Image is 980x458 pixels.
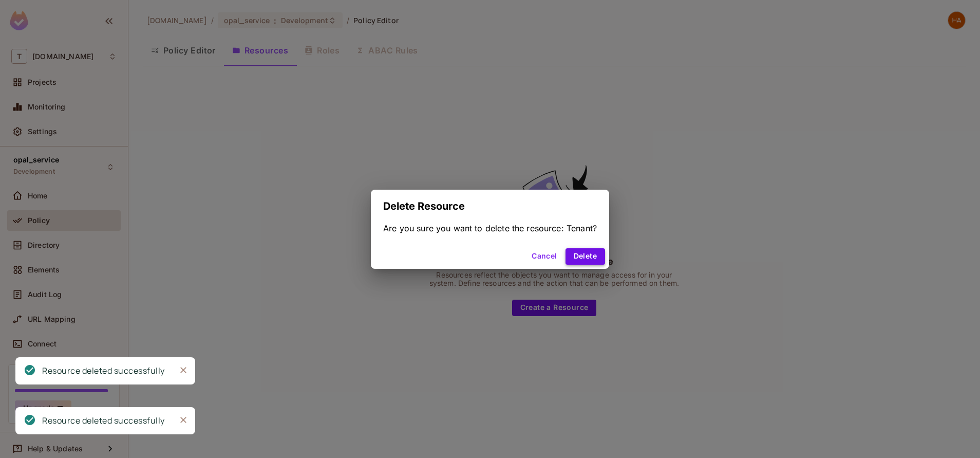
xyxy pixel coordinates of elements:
div: Resource deleted successfully [42,364,165,377]
button: Close [176,412,191,428]
button: Close [176,362,191,378]
div: Resource deleted successfully [42,414,165,427]
div: Are you sure you want to delete the resource: Tenant? [383,223,597,234]
h2: Delete Resource [371,190,609,223]
button: Delete [566,248,605,265]
button: Cancel [527,248,561,265]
